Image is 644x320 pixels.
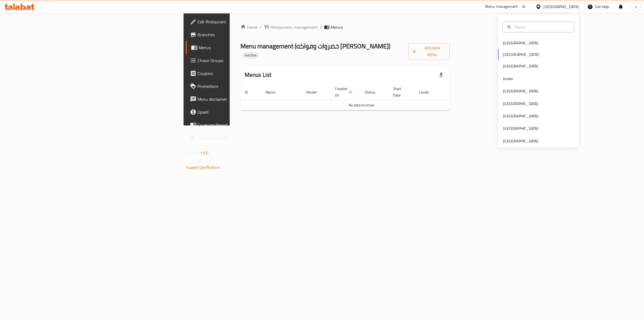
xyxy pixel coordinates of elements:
span: Restaurants management [270,24,318,30]
span: Coupons [197,70,287,77]
input: Search [512,24,571,30]
span: Grocery Checklist [197,135,287,141]
span: No data to show [349,102,374,109]
a: Choice Groups [186,54,291,67]
a: Upsell [186,106,291,118]
li: / [320,24,322,30]
span: Menus [331,24,343,30]
a: Menu disclaimer [186,93,291,106]
div: Menu-management [485,3,518,10]
span: Get support on: [186,159,211,166]
span: Promotions [197,83,287,89]
a: Coverage Report [186,118,291,131]
a: Support.OpsPlatform [186,164,220,171]
span: Created On [335,85,354,98]
span: Upsell [197,109,287,115]
a: Menus [186,41,291,54]
span: Locale [419,89,436,95]
a: Branches [186,28,291,41]
a: Grocery Checklist [186,131,291,144]
div: [GEOGRAPHIC_DATA] [503,100,538,106]
span: Status [365,89,382,95]
a: Promotions [186,80,291,93]
span: Menu management ( خضروات وفواكه [PERSON_NAME] ) [240,40,390,52]
span: Branches [197,31,287,38]
span: Menus [199,44,287,51]
a: Edit Restaurant [186,15,291,28]
table: enhanced table [240,84,482,110]
h2: Menus List [245,71,272,79]
span: Edit Restaurant [197,19,287,25]
span: Choice Groups [197,57,287,64]
span: Menu disclaimer [197,96,287,102]
div: [GEOGRAPHIC_DATA] [503,138,538,144]
span: 1.0.0 [200,149,208,156]
div: [GEOGRAPHIC_DATA] [503,88,538,94]
span: Add New Menu [413,45,446,58]
span: Start Date [393,85,408,98]
div: Jordan [503,75,513,81]
div: [GEOGRAPHIC_DATA] [503,125,538,131]
span: a [635,4,637,10]
div: Export file [435,69,448,81]
span: ID [245,89,255,95]
a: Coupons [186,67,291,80]
nav: breadcrumb [240,24,450,30]
div: [GEOGRAPHIC_DATA] [503,113,538,119]
span: Vendor [306,89,324,95]
div: [GEOGRAPHIC_DATA] [503,40,538,46]
span: Coverage Report [197,122,287,128]
div: [GEOGRAPHIC_DATA] [543,4,579,10]
button: Add New Menu [408,43,450,60]
th: Actions [442,84,482,100]
span: Version: [186,149,199,156]
div: [GEOGRAPHIC_DATA] [503,63,538,69]
span: Name [266,89,282,95]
